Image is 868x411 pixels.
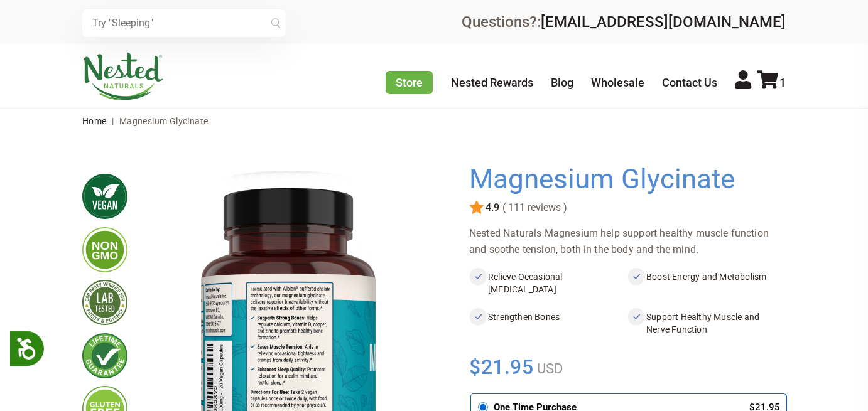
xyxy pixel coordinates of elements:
span: USD [534,361,563,376]
a: Home [82,116,107,126]
a: 1 [757,76,786,89]
li: Support Healthy Muscle and Nerve Function [627,308,786,338]
li: Strengthen Bones [469,308,627,338]
li: Boost Energy and Metabolism [627,268,786,298]
span: 4.9 [484,202,499,213]
img: vegan [82,174,127,219]
span: | [109,116,117,126]
span: ( 111 reviews ) [499,202,567,213]
nav: breadcrumbs [82,109,786,134]
span: $21.95 [469,353,534,381]
a: Contact Us [662,76,717,89]
img: thirdpartytested [82,280,127,325]
span: 1 [779,76,786,89]
a: [EMAIL_ADDRESS][DOMAIN_NAME] [541,13,786,31]
h1: Magnesium Glycinate [469,164,779,195]
img: gmofree [82,227,127,272]
img: lifetimeguarantee [82,333,127,378]
img: Nested Naturals [82,53,164,100]
div: Questions?: [462,14,786,29]
div: Nested Naturals Magnesium help support healthy muscle function and soothe tension, both in the bo... [469,225,786,258]
a: Nested Rewards [451,76,533,89]
input: Try "Sleeping" [82,9,286,37]
img: star.svg [469,200,484,215]
span: Magnesium Glycinate [119,116,209,126]
li: Relieve Occasional [MEDICAL_DATA] [469,268,627,298]
a: Wholesale [591,76,644,89]
a: Blog [551,76,573,89]
a: Store [386,71,433,94]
